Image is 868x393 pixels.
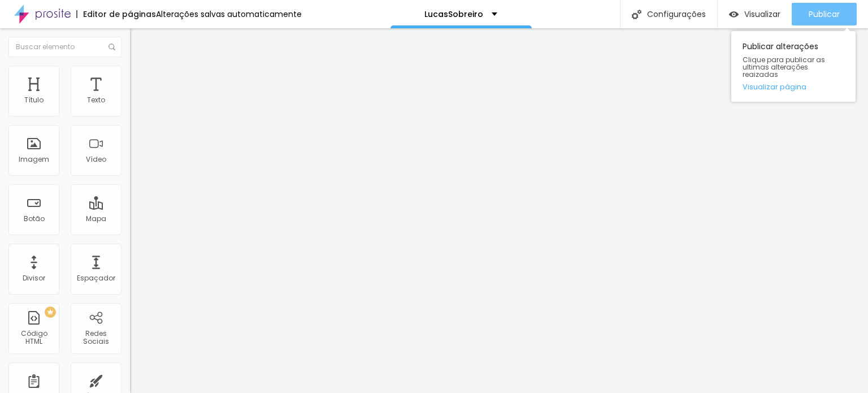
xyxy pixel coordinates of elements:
[77,274,115,282] div: Espaçador
[8,37,121,57] input: Buscar elemento
[729,10,739,19] img: view-1.svg
[76,10,156,18] div: Editor de páginas
[86,215,106,223] div: Mapa
[86,156,106,163] div: Vídeo
[108,44,115,50] img: Icone
[792,3,857,25] button: Publicar
[743,56,844,79] span: Clique para publicar as ultimas alterações reaizadas
[809,10,840,19] span: Publicar
[156,10,302,18] div: Alterações salvas automaticamente
[130,28,868,393] iframe: Editor
[632,10,641,19] img: Icone
[731,31,856,102] div: Publicar alterações
[23,274,45,282] div: Divisor
[11,330,56,346] div: Código HTML
[718,3,792,25] button: Visualizar
[424,10,483,18] p: LucasSobreiro
[19,156,49,163] div: Imagem
[87,96,105,104] div: Texto
[744,10,780,19] span: Visualizar
[24,215,45,223] div: Botão
[24,96,44,104] div: Título
[743,83,844,90] a: Visualizar página
[73,330,118,346] div: Redes Sociais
